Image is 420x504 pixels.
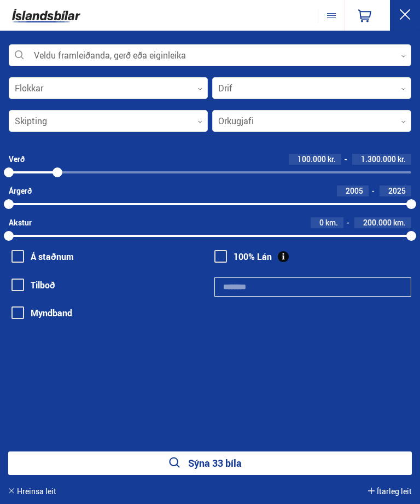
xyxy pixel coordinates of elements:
[346,186,363,196] span: 2005
[9,155,25,164] div: Verð
[297,154,326,164] span: 100.000
[398,155,406,164] span: kr.
[9,187,32,195] div: Árgerð
[8,487,56,496] button: Hreinsa leit
[388,186,406,196] span: 2025
[9,218,32,227] div: Akstur
[368,487,412,496] button: Ítarleg leit
[319,217,324,228] span: 0
[11,252,74,262] label: Á staðnum
[11,280,55,290] label: Tilboð
[361,154,396,164] span: 1.300.000
[328,155,336,164] span: kr.
[9,4,42,37] button: Opna LiveChat spjallviðmót
[325,218,338,227] span: km.
[363,217,392,228] span: 200.000
[393,218,406,227] span: km.
[214,252,272,262] label: 100% Lán
[11,308,72,318] label: Myndband
[12,4,80,27] img: G0Ugv5HjCgRt.svg
[8,451,412,475] button: Sýna 33 bíla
